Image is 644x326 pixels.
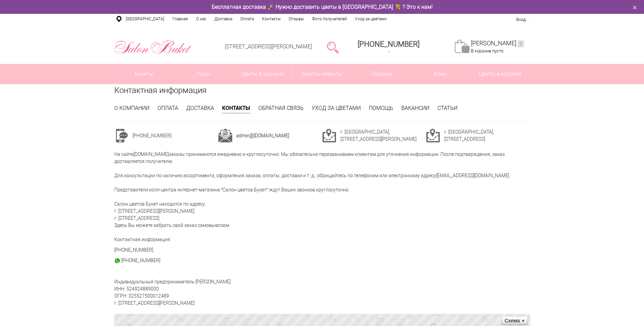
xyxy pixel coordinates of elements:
a: [STREET_ADDRESS][PERSON_NAME] [225,43,312,50]
p: Контактная информация: [114,236,530,243]
img: cont2.png [218,129,232,143]
a: О компании [114,105,149,111]
a: Оплата [236,14,258,24]
td: г. [GEOGRAPHIC_DATA], [STREET_ADDRESS][PERSON_NAME] [340,129,426,143]
a: Отзывы [285,14,308,24]
a: Главная [168,14,192,24]
a: [PHONE_NUMBER] [121,258,160,263]
span: [PHONE_NUMBER] [358,40,420,48]
a: Доставка [186,105,214,111]
a: Доставка [210,14,236,24]
img: cont3.png [322,129,336,143]
a: [DOMAIN_NAME] [134,152,169,157]
td: [PHONE_NUMBER] [133,129,218,143]
ymaps: Развернуть [521,319,525,323]
img: Цветы Нижний Новгород [114,38,192,56]
a: Контакты [258,14,285,24]
h1: Контактная информация [114,84,530,96]
ymaps: Схема [505,316,525,325]
ins: 0 [518,40,524,47]
a: [PHONE_NUMBER] [114,247,153,253]
img: cont1.png [114,129,128,143]
a: Букеты невесты [292,64,352,84]
a: Контакты [222,104,250,113]
a: [PERSON_NAME] [471,40,524,47]
a: Букеты [115,64,174,84]
a: Помощь [369,105,393,111]
a: Уход за цветами [312,105,361,111]
a: Фото получателей [308,14,351,24]
img: cont3.png [426,129,440,143]
a: Подарки [352,64,411,84]
img: watsap_30.png.webp [114,258,120,264]
a: Вакансии [401,105,429,111]
a: О нас [192,14,210,24]
a: Оплата [158,105,178,111]
a: Уход за цветами [351,14,391,24]
span: В корзине пусто [471,48,503,53]
div: Бесплатная доставка 🚀 Нужно доставить цветы в [GEOGRAPHIC_DATA] 💐 ? Это к нам! [109,3,535,10]
a: Вход [516,17,526,22]
a: Обратная связь [258,105,304,111]
a: @[DOMAIN_NAME] [249,133,289,138]
a: Цветы в корзине [233,64,292,84]
td: г. [GEOGRAPHIC_DATA], [STREET_ADDRESS] [444,129,530,143]
a: Цветы в коробке [471,64,530,84]
ymaps: Схема [501,316,528,326]
a: [PHONE_NUMBER] [354,38,424,57]
a: Розы [174,64,233,84]
a: [EMAIL_ADDRESS][DOMAIN_NAME] [436,173,509,178]
a: admin [236,133,249,138]
a: Статьи [437,105,457,111]
a: [GEOGRAPHIC_DATA] [122,14,168,24]
span: Кому [411,64,470,84]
